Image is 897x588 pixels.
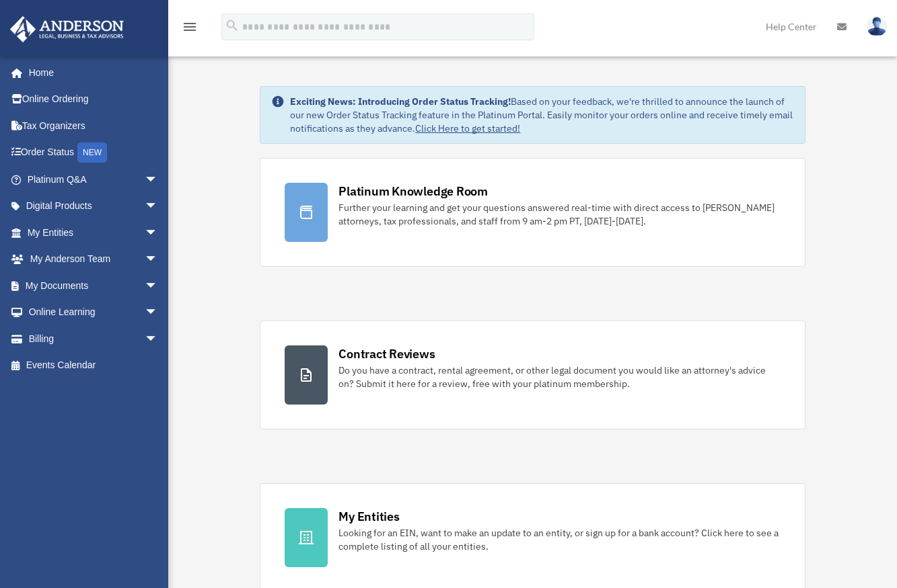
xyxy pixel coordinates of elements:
a: My Documentsarrow_drop_down [9,272,178,299]
a: Tax Organizers [9,112,178,139]
div: Based on your feedback, we're thrilled to announce the launch of our new Order Status Tracking fe... [290,95,793,135]
a: Billingarrow_drop_down [9,325,178,352]
div: Further your learning and get your questions answered real-time with direct access to [PERSON_NAM... [338,201,780,228]
a: Digital Productsarrow_drop_down [9,193,178,220]
a: menu [182,24,198,35]
span: arrow_drop_down [145,246,172,274]
a: Click Here to get started! [415,122,520,134]
div: My Entities [338,508,399,525]
div: NEW [77,142,107,163]
i: menu [182,19,198,35]
span: arrow_drop_down [145,219,172,247]
a: Platinum Q&Aarrow_drop_down [9,166,178,193]
a: Contract Reviews Do you have a contract, rental agreement, or other legal document you would like... [260,321,805,429]
div: Platinum Knowledge Room [338,183,488,200]
a: Online Ordering [9,86,178,113]
span: arrow_drop_down [145,299,172,327]
a: Platinum Knowledge Room Further your learning and get your questions answered real-time with dire... [260,158,805,267]
a: Order StatusNEW [9,139,178,167]
img: User Pic [867,17,887,36]
strong: Exciting News: Introducing Order Status Tracking! [290,95,511,108]
span: arrow_drop_down [145,193,172,220]
a: Home [9,59,172,86]
a: My Anderson Teamarrow_drop_down [9,246,178,273]
div: Contract Reviews [338,345,435,362]
a: Events Calendar [9,352,178,379]
img: Anderson Advisors Platinum Portal [6,16,128,42]
a: My Entitiesarrow_drop_down [9,219,178,246]
span: arrow_drop_down [145,272,172,300]
i: search [225,18,240,33]
span: arrow_drop_down [145,166,172,194]
div: Looking for an EIN, want to make an update to an entity, or sign up for a bank account? Click her... [338,526,780,553]
div: Do you have a contract, rental agreement, or other legal document you would like an attorney's ad... [338,364,780,390]
a: Online Learningarrow_drop_down [9,299,178,326]
span: arrow_drop_down [145,325,172,353]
